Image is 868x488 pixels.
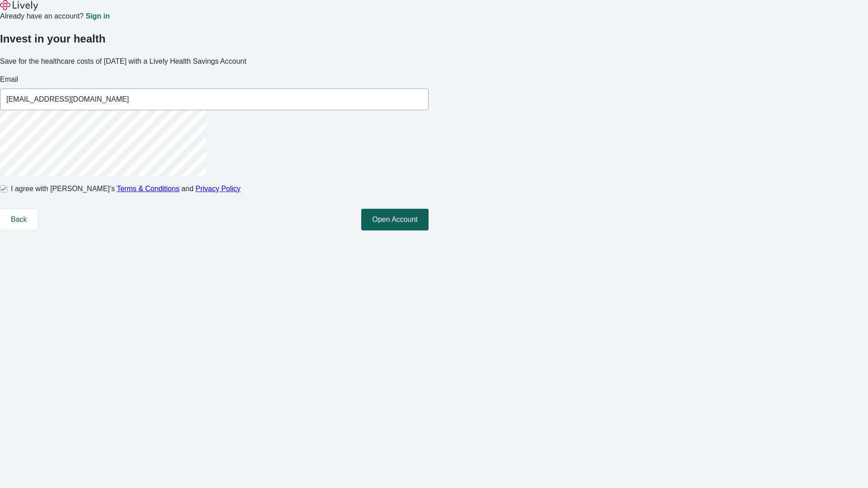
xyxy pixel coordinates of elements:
[361,209,429,230] button: Open Account
[11,183,241,194] span: I agree with [PERSON_NAME]’s and
[196,185,241,192] a: Privacy Policy
[117,185,179,192] a: Terms & Conditions
[85,13,109,20] a: Sign in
